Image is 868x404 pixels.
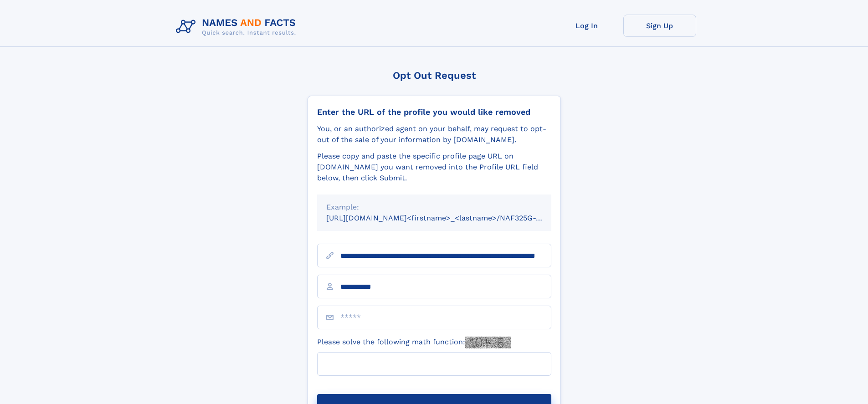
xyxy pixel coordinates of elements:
[308,70,561,81] div: Opt Out Request
[317,151,551,184] div: Please copy and paste the specific profile page URL on [DOMAIN_NAME] you want removed into the Pr...
[326,202,542,213] div: Example:
[317,107,551,117] div: Enter the URL of the profile you would like removed
[550,15,623,37] a: Log In
[623,15,696,37] a: Sign Up
[172,15,303,39] img: Logo Names and Facts
[317,337,511,348] label: Please solve the following math function:
[326,214,569,222] small: [URL][DOMAIN_NAME]<firstname>_<lastname>/NAF325G-xxxxxxxx
[317,123,551,145] div: You, or an authorized agent on your behalf, may request to opt-out of the sale of your informatio...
